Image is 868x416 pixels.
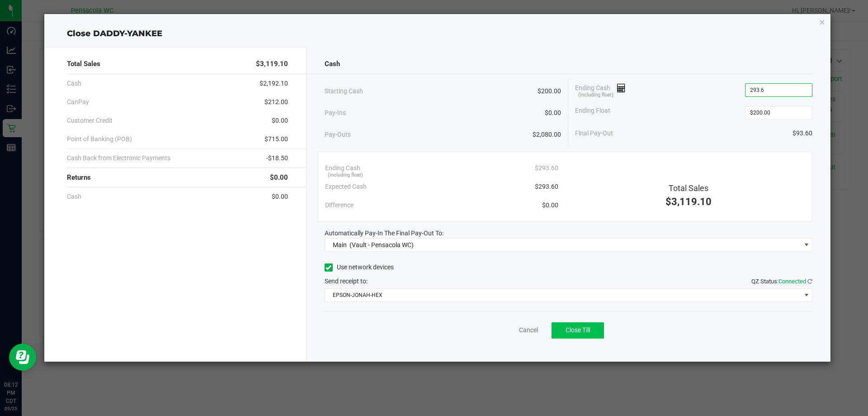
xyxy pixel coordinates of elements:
[542,201,558,210] span: $0.00
[751,278,812,285] span: QZ Status:
[67,97,89,107] span: CanPay
[325,201,354,210] span: Difference
[67,153,170,163] span: Cash Back from Electronic Payments
[325,86,363,96] span: Starting Cash
[535,163,558,173] span: $293.60
[9,344,36,371] iframe: Resource center
[264,134,288,144] span: $715.00
[349,241,414,249] span: (Vault - Pensacola WC)
[519,325,538,335] a: Cancel
[44,28,831,40] div: Close DADDY-YANKEE
[328,172,363,179] span: (including float)
[325,230,443,237] span: Automatically Pay-In The Final Pay-Out To:
[259,79,288,88] span: $2,192.10
[575,106,610,120] span: Ending Float
[325,59,340,69] span: Cash
[545,108,561,118] span: $0.00
[67,79,81,88] span: Cash
[665,196,712,207] span: $3,119.10
[778,278,806,285] span: Connected
[270,172,288,183] span: $0.00
[325,163,360,173] span: Ending Cash
[67,116,113,125] span: Customer Credit
[325,263,394,272] label: Use network devices
[67,192,81,201] span: Cash
[533,130,561,139] span: $2,080.00
[793,129,812,138] span: $93.60
[535,182,558,191] span: $293.60
[272,116,288,125] span: $0.00
[67,59,100,69] span: Total Sales
[256,59,288,69] span: $3,119.10
[325,277,368,285] span: Send receipt to:
[566,326,590,334] span: Close Till
[333,241,347,249] span: Main
[325,289,801,301] span: EPSON-JONAH-HEX
[575,129,613,138] span: Final Pay-Out
[575,83,626,97] span: Ending Cash
[538,86,561,96] span: $200.00
[578,91,613,99] span: (including float)
[325,182,367,191] span: Expected Cash
[669,183,708,193] span: Total Sales
[325,108,346,118] span: Pay-Ins
[67,168,288,187] div: Returns
[552,322,604,339] button: Close Till
[272,192,288,201] span: $0.00
[67,134,132,144] span: Point of Banking (POB)
[266,153,288,163] span: -$18.50
[264,97,288,107] span: $212.00
[325,130,351,139] span: Pay-Outs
